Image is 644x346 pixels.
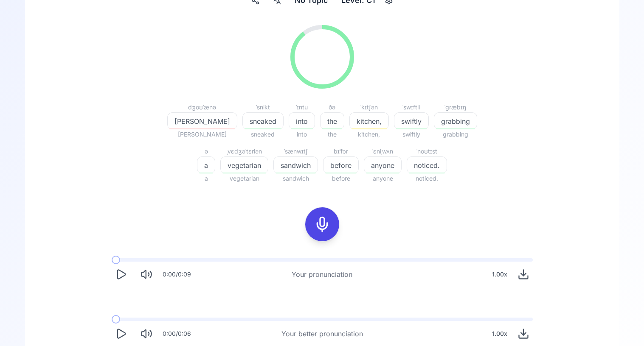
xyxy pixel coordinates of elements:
span: sneaked [242,129,284,140]
span: vegetarian [221,160,268,170]
div: ðə [320,102,344,112]
div: ˈnoʊtɪst [407,146,447,156]
button: a [197,156,215,173]
div: 0:00 / 0:06 [163,329,191,338]
span: [PERSON_NAME] [168,116,237,126]
div: ə [197,146,215,156]
div: ˌvɛdʒəˈtɛriən [220,146,268,156]
button: noticed. [407,156,447,173]
button: Download audio [514,265,533,284]
button: anyone [364,156,402,173]
button: swiftly [394,112,429,129]
div: ˈswɪftli [394,102,429,112]
span: before [323,160,358,170]
span: before [323,173,359,184]
span: the [320,129,344,140]
button: grabbing [434,112,477,129]
span: grabbing [434,129,477,140]
div: ˈɡræbɪŋ [434,102,477,112]
span: sneaked [243,116,283,126]
div: Your better pronunciation [281,329,363,339]
span: kitchen, [349,129,389,140]
button: into [289,112,315,129]
div: 0:00 / 0:09 [163,270,191,279]
button: before [323,156,359,173]
button: Play [112,324,130,343]
button: Mute [137,265,156,284]
div: ˈsnikt [242,102,284,112]
div: ˈɪntu [289,102,315,112]
div: ˈɛniˌwʌn [364,146,402,156]
span: swiftly [394,129,429,140]
div: 1.00 x [489,266,511,283]
span: sandwich [273,173,318,184]
button: vegetarian [220,156,268,173]
span: sandwich [274,160,318,170]
div: bɪˈfɔr [323,146,359,156]
span: grabbing [434,116,477,126]
div: 1.00 x [489,325,511,342]
span: swiftly [394,116,428,126]
span: into [289,129,315,140]
button: sneaked [242,112,284,129]
span: kitchen, [350,116,388,126]
div: ˈsænwɪtʃ [273,146,318,156]
div: ˈkɪtʃən [349,102,389,112]
span: noticed. [407,173,447,184]
span: noticed. [407,160,447,170]
span: into [289,116,315,126]
button: [PERSON_NAME] [167,112,237,129]
div: dʒoʊˈænə [167,102,237,112]
button: Play [112,265,130,284]
span: the [321,116,344,126]
button: kitchen, [349,112,389,129]
span: vegetarian [220,173,268,184]
button: sandwich [273,156,318,173]
span: a [197,173,215,184]
button: Download audio [514,324,533,343]
span: anyone [364,173,402,184]
span: a [197,160,215,170]
button: Mute [137,324,156,343]
span: anyone [364,160,401,170]
button: the [320,112,344,129]
span: [PERSON_NAME] [167,129,237,140]
div: Your pronunciation [292,269,352,279]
